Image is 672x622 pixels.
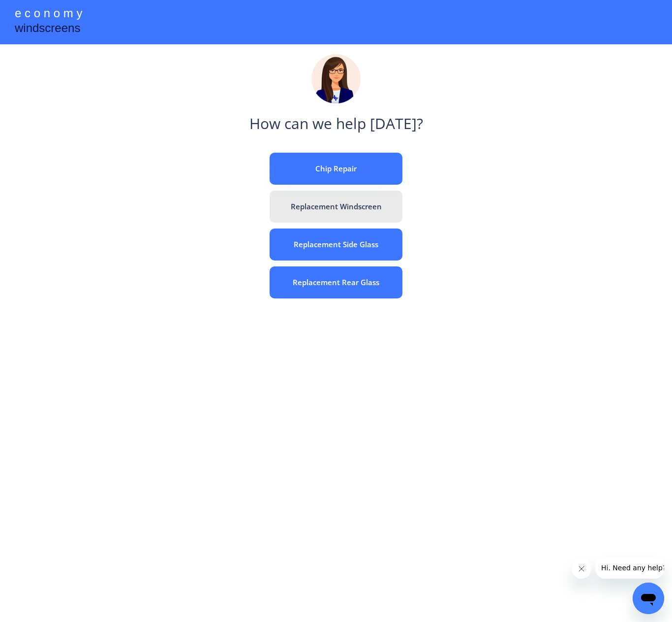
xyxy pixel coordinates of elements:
[633,583,664,614] iframe: Button to launch messaging window
[270,191,402,223] button: Replacement Windscreen
[270,153,402,185] button: Chip Repair
[15,20,80,39] div: windscreens
[249,113,423,135] div: How can we help [DATE]?
[270,229,402,261] button: Replacement Side Glass
[311,54,361,103] img: madeline.png
[572,559,591,579] iframe: Close message
[595,557,664,579] iframe: Message from company
[270,266,402,298] button: Replacement Rear Glass
[6,7,71,15] span: Hi. Need any help?
[15,5,82,24] div: e c o n o m y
